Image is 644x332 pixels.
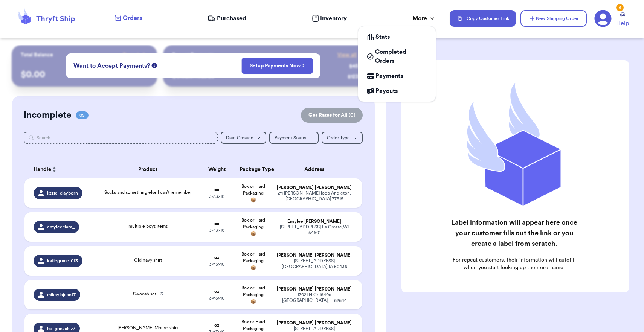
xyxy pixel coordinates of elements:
a: Payouts [361,84,433,99]
span: Payments [375,72,403,81]
span: Completed Orders [375,47,427,65]
span: Box or Hard Packaging 📦 [241,286,265,304]
a: Stats [361,29,433,44]
span: emyleeclara_ [47,224,75,230]
a: Setup Payments Now [250,62,305,70]
h2: Label information will appear here once your customer fills out the link or you create a label fr... [450,217,579,249]
th: Weight [198,160,235,178]
button: Setup Payments Now [242,58,313,74]
span: + 3 [158,292,163,296]
span: Payouts [375,87,398,96]
div: $ 123.45 [348,73,366,81]
div: 6 [616,4,624,11]
input: Search [24,132,218,144]
div: [STREET_ADDRESS] [GEOGRAPHIC_DATA] , IA 50436 [276,258,353,270]
button: New Shipping Order [520,10,587,27]
span: Box or Hard Packaging 📦 [241,252,265,270]
div: 17021 N Cr 1840e [GEOGRAPHIC_DATA] , IL 62644 [276,292,353,303]
span: [PERSON_NAME] Mouse shirt [118,326,178,330]
div: [PERSON_NAME] [PERSON_NAME] [276,320,353,326]
span: Socks and something else I can’t remember [104,190,192,195]
strong: oz [214,255,219,260]
span: mikaylajean17 [47,292,76,298]
span: Swoosh set [133,292,163,296]
span: Payout [123,51,139,59]
span: 05 [76,111,89,119]
strong: oz [214,323,219,327]
strong: oz [214,221,219,226]
span: Payment Status [275,136,306,140]
a: Payments [361,69,433,84]
span: Box or Hard Packaging 📦 [241,218,265,236]
span: 3 x 13 x 10 [209,194,224,199]
span: Want to Accept Payments? [73,61,150,70]
span: Inventory [320,14,347,23]
div: Emylee [PERSON_NAME] [276,219,353,224]
span: Date Created [226,136,253,140]
span: Order Type [327,136,350,140]
div: [PERSON_NAME] [PERSON_NAME] [276,286,353,292]
a: Completed Orders [361,44,433,69]
span: Purchased [217,14,246,23]
span: Old navy shirt [134,258,162,262]
a: 6 [594,10,612,27]
th: Product [97,160,199,178]
div: [PERSON_NAME] [PERSON_NAME] [276,185,353,190]
a: Help [616,12,629,28]
p: For repeat customers, their information will autofill when you start looking up their username. [450,256,579,271]
button: Date Created [221,132,266,144]
span: 3 x 13 x 10 [209,262,224,267]
button: Order Type [322,132,363,144]
div: $ 45.99 [349,62,366,70]
a: Purchased [208,14,246,23]
div: [PERSON_NAME] [PERSON_NAME] [276,253,353,258]
button: Payment Status [269,132,319,144]
strong: oz [214,289,219,294]
span: 3 x 13 x 10 [209,228,224,233]
span: Orders [123,14,142,23]
a: Orders [115,14,142,23]
div: More [412,14,436,23]
h2: Incomplete [24,109,71,121]
span: be_gonzalez7 [47,326,75,332]
div: [STREET_ADDRESS] La Crosse , WI 54601 [276,224,353,236]
a: Inventory [312,14,347,23]
span: Stats [375,32,390,41]
th: Package Type [235,160,271,178]
strong: oz [214,187,219,192]
a: Payout [123,51,148,59]
span: 3 x 13 x 10 [209,296,224,300]
span: View all [337,51,357,59]
p: $ 0.00 [21,69,148,81]
span: Help [616,19,629,28]
a: View all [337,51,366,59]
p: Total Balance [21,51,53,59]
span: katiegrace1013 [47,258,78,264]
span: lizzie_clayborn [47,190,78,196]
div: 211 [PERSON_NAME] loop Angleton , [GEOGRAPHIC_DATA] 77515 [276,190,353,202]
span: Handle [34,166,51,174]
p: Recent Payments [172,51,214,59]
span: Box or Hard Packaging 📦 [241,184,265,202]
span: multiple boys items [128,224,168,228]
button: Copy Customer Link [450,10,516,27]
button: Sort ascending [51,165,57,174]
button: Get Rates for All (0) [301,108,363,123]
th: Address [271,160,362,178]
